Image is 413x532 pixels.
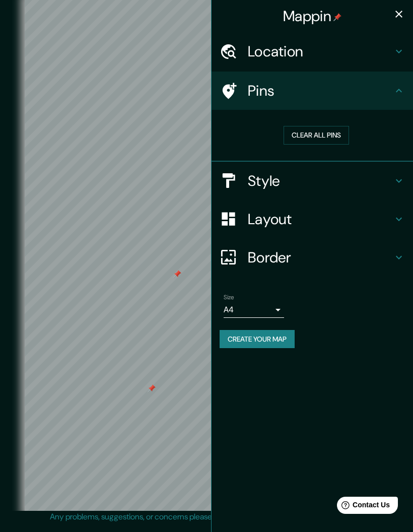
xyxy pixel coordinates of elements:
[212,162,413,200] div: Style
[212,72,413,110] div: Pins
[248,248,393,267] h4: Border
[220,330,295,349] button: Create your map
[323,493,402,521] iframe: Help widget launcher
[212,32,413,71] div: Location
[248,172,393,190] h4: Style
[248,82,393,100] h4: Pins
[333,13,341,21] img: pin-icon.png
[284,126,349,145] button: Clear all pins
[283,7,341,25] h4: Mappin
[212,200,413,238] div: Layout
[248,210,393,228] h4: Layout
[212,238,413,277] div: Border
[50,511,360,523] p: Any problems, suggestions, or concerns please email .
[224,293,234,301] label: Size
[248,42,393,60] h4: Location
[224,302,284,318] div: A4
